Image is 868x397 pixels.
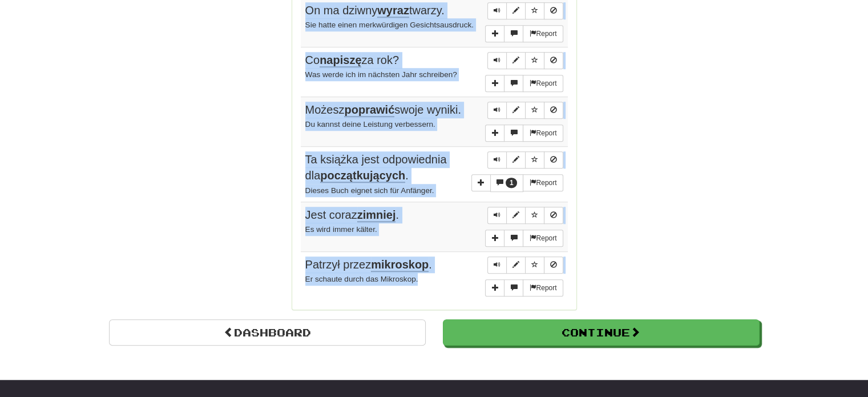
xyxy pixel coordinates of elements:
div: Sentence controls [487,207,563,224]
button: Toggle favorite [525,102,544,119]
small: Dieses Buch eignet sich für Anfänger. [305,186,434,195]
div: Sentence controls [487,102,563,119]
button: Edit sentence [506,256,526,274]
button: Play sentence audio [487,151,507,169]
span: Możesz swoje wyniki. [305,103,461,117]
button: Add sentence to collection [485,75,504,92]
span: Jest coraz . [305,208,399,222]
button: Report [523,75,563,92]
u: napiszę [320,54,361,67]
button: Edit sentence [506,151,526,169]
span: Patrzył przez . [305,258,432,272]
button: Toggle favorite [525,256,544,274]
div: More sentence controls [485,125,563,142]
small: Sie hatte einen merkwürdigen Gesichtsausdruck. [305,21,474,29]
div: More sentence controls [485,75,563,92]
div: Sentence controls [487,52,563,69]
button: Edit sentence [506,52,526,69]
button: Toggle ignore [544,151,563,169]
button: Play sentence audio [487,207,507,224]
button: Report [523,174,563,191]
button: Toggle favorite [525,52,544,69]
button: Toggle ignore [544,102,563,119]
u: zimniej [357,208,396,222]
small: Er schaute durch das Mikroskop. [305,275,418,283]
button: Toggle favorite [525,207,544,224]
button: Play sentence audio [487,52,507,69]
button: Add sentence to collection [471,174,491,191]
button: Toggle ignore [544,256,563,274]
span: On ma dziwny twarzy. [305,4,445,18]
button: Toggle ignore [544,207,563,224]
a: Dashboard [109,319,426,346]
div: More sentence controls [485,25,563,42]
button: Edit sentence [506,102,526,119]
button: 1 [490,174,524,192]
u: mikroskop [371,258,429,272]
button: Toggle ignore [544,2,563,19]
div: Sentence controls [487,151,563,169]
u: początkujących [320,169,405,183]
small: Es wird immer kälter. [305,225,377,234]
small: Was werde ich im nächsten Jahr schreiben? [305,70,457,79]
button: Toggle ignore [544,52,563,69]
span: Ta książka jest odpowiednia dla . [305,153,447,183]
button: Edit sentence [506,207,526,224]
button: Play sentence audio [487,2,507,19]
button: Play sentence audio [487,102,507,119]
button: Continue [443,319,760,346]
button: Report [523,125,563,142]
button: Report [523,230,563,247]
div: More sentence controls [471,174,563,192]
u: poprawić [344,103,394,117]
button: Add sentence to collection [485,25,504,42]
button: Toggle favorite [525,151,544,169]
button: Play sentence audio [487,256,507,274]
button: Edit sentence [506,2,526,19]
button: Report [523,279,563,296]
button: Toggle favorite [525,2,544,19]
button: Add sentence to collection [485,230,504,247]
button: Add sentence to collection [485,279,504,296]
span: Co za rok? [305,54,399,67]
small: Du kannst deine Leistung verbessern. [305,120,435,129]
button: Add sentence to collection [485,125,504,142]
div: Sentence controls [487,2,563,19]
u: wyraz [377,4,409,18]
div: More sentence controls [485,230,563,247]
div: Sentence controls [487,256,563,274]
div: More sentence controls [485,279,563,296]
button: Report [523,25,563,42]
span: 1 [510,179,514,187]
